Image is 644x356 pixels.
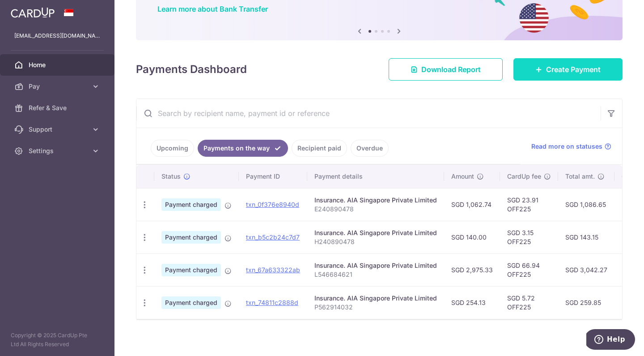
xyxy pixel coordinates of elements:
input: Search by recipient name, payment id or reference [136,99,601,128]
a: Learn more about Bank Transfer [157,4,268,13]
div: Insurance. AIA Singapore Private Limited [314,261,437,270]
span: Amount [451,172,474,181]
p: H240890478 [314,237,437,246]
h4: Payments Dashboard [136,61,247,77]
span: CardUp fee [507,172,541,181]
td: SGD 1,062.74 [444,188,500,221]
span: Pay [29,82,88,91]
span: Payment charged [161,231,221,244]
td: SGD 143.15 [558,221,614,253]
span: Payment charged [161,198,221,211]
a: txn_67a633322ab [246,266,300,274]
a: Download Report [389,58,503,81]
span: Create Payment [546,64,601,75]
a: Create Payment [513,58,623,81]
span: Payment charged [161,296,221,309]
td: SGD 23.91 OFF225 [500,188,558,221]
span: Support [29,125,88,134]
span: Download Report [421,64,481,75]
td: SGD 3,042.27 [558,253,614,286]
td: SGD 66.94 OFF225 [500,253,558,286]
div: Insurance. AIA Singapore Private Limited [314,196,437,205]
span: Total amt. [565,172,595,181]
td: SGD 2,975.33 [444,253,500,286]
a: Recipient paid [292,140,347,157]
a: txn_b5c2b24c7d7 [246,233,300,241]
td: SGD 140.00 [444,221,500,253]
td: SGD 1,086.65 [558,188,614,221]
span: Refer & Save [29,103,88,112]
p: E240890478 [314,205,437,214]
p: [EMAIL_ADDRESS][DOMAIN_NAME] [14,31,100,40]
span: Status [161,172,181,181]
a: Payments on the way [198,140,288,157]
a: Upcoming [151,140,194,157]
iframe: Opens a widget where you can find more information [586,329,635,352]
span: Settings [29,146,88,155]
img: CardUp [11,7,55,18]
p: L546684621 [314,270,437,279]
th: Payment ID [239,165,307,188]
span: Payment charged [161,264,221,276]
a: txn_74811c2888d [246,299,298,306]
span: Read more on statuses [531,142,602,151]
td: SGD 254.13 [444,286,500,319]
a: Overdue [351,140,389,157]
a: txn_0f376e8940d [246,201,299,208]
th: Payment details [307,165,444,188]
div: Insurance. AIA Singapore Private Limited [314,294,437,303]
p: P562914032 [314,303,437,312]
td: SGD 259.85 [558,286,614,319]
td: SGD 3.15 OFF225 [500,221,558,253]
a: Read more on statuses [531,142,611,151]
div: Insurance. AIA Singapore Private Limited [314,228,437,237]
span: Home [29,60,88,69]
td: SGD 5.72 OFF225 [500,286,558,319]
